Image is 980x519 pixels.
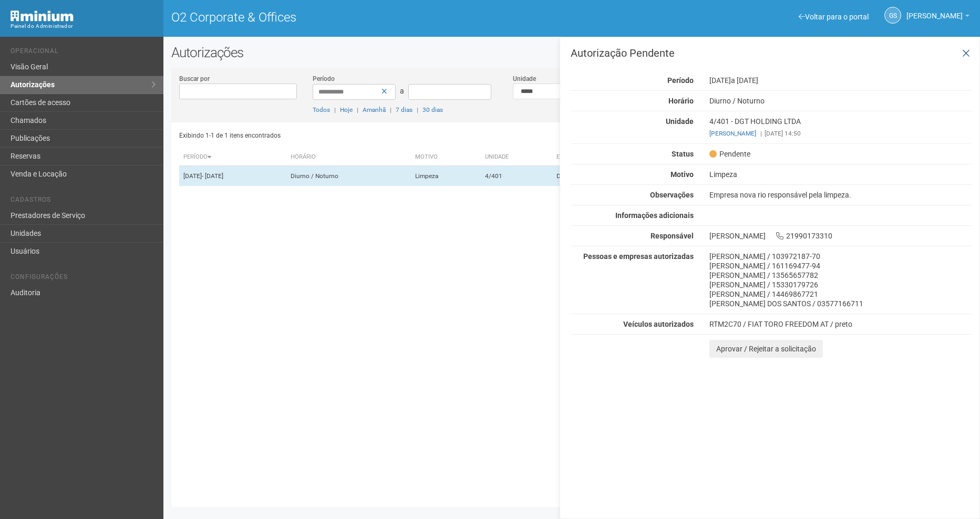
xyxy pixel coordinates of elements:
strong: Horário [668,97,694,105]
div: [PERSON_NAME] / 161169477-94 [709,261,972,271]
div: Limpeza [702,170,979,179]
div: [PERSON_NAME] / 14469867721 [709,289,972,299]
a: 7 dias [396,106,412,113]
div: [DATE] [702,76,979,85]
span: | [760,130,762,137]
span: | [417,106,418,113]
span: | [334,106,336,113]
div: [PERSON_NAME] 21990173310 [702,231,979,241]
div: Exibindo 1-1 de 1 itens encontrados [179,128,569,143]
div: [DATE] 14:50 [709,129,972,138]
div: Diurno / Noturno [702,96,979,106]
strong: Pessoas e empresas autorizadas [583,252,694,261]
h2: Autorizações [171,45,972,60]
a: [PERSON_NAME] [906,13,969,22]
h3: Autorização Pendente [571,48,972,58]
strong: Motivo [670,170,694,179]
span: Gabriela Souza [906,2,963,20]
button: Aprovar / Rejeitar a solicitação [709,340,823,358]
span: | [357,106,358,113]
span: Pendente [709,149,750,159]
div: [PERSON_NAME] / 13565657782 [709,271,972,280]
strong: Responsável [651,232,694,240]
strong: Veículos autorizados [623,320,694,328]
div: RTM2C70 / FIAT TORO FREEDOM AT / preto [709,319,972,329]
a: GS [884,7,901,24]
label: Buscar por [179,74,210,84]
td: [DATE] [179,166,286,186]
li: Operacional [11,47,156,58]
a: Voltar para o portal [799,13,869,21]
div: [PERSON_NAME] DOS SANTOS / 03577166711 [709,299,972,308]
a: 30 dias [422,106,443,113]
div: Empresa nova rio responsável pela limpeza. [702,190,979,200]
td: 4/401 [481,166,552,186]
th: Empresa [552,149,693,166]
strong: Status [672,150,694,158]
a: Amanhã [363,106,386,113]
strong: Unidade [666,117,694,126]
div: [PERSON_NAME] / 15330179726 [709,280,972,289]
strong: Período [667,76,694,85]
a: Hoje [340,106,353,113]
span: a [400,87,404,95]
li: Cadastros [11,196,156,207]
label: Período [313,74,335,84]
img: Minium [11,11,74,22]
label: Unidade [513,74,536,84]
div: 4/401 - DGT HOLDING LTDA [702,117,979,138]
strong: Observações [650,191,694,199]
th: Unidade [481,149,552,166]
td: Limpeza [411,166,481,186]
strong: Informações adicionais [615,211,694,220]
li: Configurações [11,273,156,284]
a: [PERSON_NAME] [709,130,756,137]
span: - [DATE] [202,172,223,180]
th: Motivo [411,149,481,166]
span: a [DATE] [731,76,758,85]
div: Painel do Administrador [11,22,156,31]
th: Período [179,149,286,166]
td: DGT HOLDING LTDA [552,166,693,186]
div: [PERSON_NAME] / 103972187-70 [709,252,972,261]
td: Diurno / Noturno [286,166,411,186]
h1: O2 Corporate & Offices [171,11,564,24]
span: | [390,106,391,113]
a: Todos [313,106,330,113]
th: Horário [286,149,411,166]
